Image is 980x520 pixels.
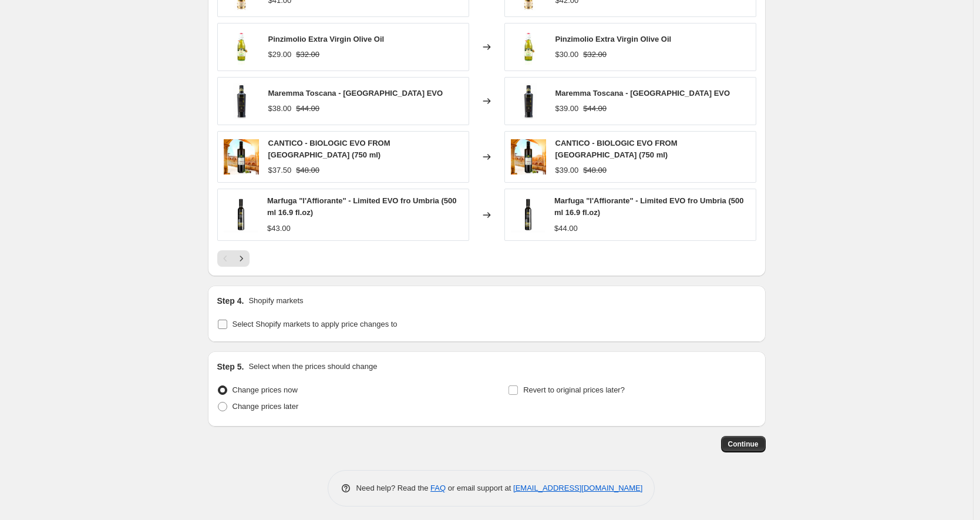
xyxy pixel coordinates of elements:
div: $44.00 [554,223,578,234]
span: Continue [728,440,759,449]
img: tenuta-fertuna-olio-fertuna-olio-extravergine-di-oliva-igp-toscano_80x.jpg [224,83,259,119]
strike: $32.00 [296,49,319,61]
a: FAQ [430,484,446,492]
strike: $44.00 [296,103,319,115]
strike: $48.00 [583,165,607,176]
div: $39.00 [555,165,579,176]
h2: Step 5. [217,361,244,373]
span: Change prices now [233,385,298,394]
h2: Step 4. [217,295,244,307]
span: Select Shopify markets to apply price changes to [233,320,398,328]
span: Revert to original prices later? [523,385,625,394]
span: Maremma Toscana - [GEOGRAPHIC_DATA] EVO [268,89,443,98]
span: Maremma Toscana - [GEOGRAPHIC_DATA] EVO [555,89,730,98]
div: $30.00 [555,49,579,61]
span: CANTICO - BIOLOGIC EVO FROM [GEOGRAPHIC_DATA] (750 ml) [555,139,678,159]
img: Untitled-1_0020_natives-olivenoel-extra-pinzimolio-500ml_1800x1800_8aab3bbb-4cec-45d9-9eb8-9bb0fc... [511,29,546,65]
p: Shopify markets [248,295,303,307]
nav: Pagination [217,250,250,267]
img: cantico-2_1800x1800_a6940961-ce65-4d2e-823c-9de7afa69f0e_80x.jpg [224,139,259,175]
strike: $48.00 [296,165,319,176]
a: [EMAIL_ADDRESS][DOMAIN_NAME] [513,484,642,492]
button: Next [233,250,250,267]
button: Continue [721,436,766,452]
img: tenuta-fertuna-olio-fertuna-olio-extravergine-di-oliva-igp-toscano_80x.jpg [511,83,546,119]
span: Need help? Read the [356,484,431,492]
span: Pinzimolio Extra Virgin Olive Oil [555,35,672,43]
img: Screenshot2023-03-16172750_80x.png [511,197,545,233]
span: CANTICO - BIOLOGIC EVO FROM [GEOGRAPHIC_DATA] (750 ml) [268,139,390,159]
img: Screenshot2023-03-16172750_80x.png [224,197,258,233]
div: $39.00 [555,103,579,115]
strike: $44.00 [583,103,607,115]
div: $38.00 [268,103,292,115]
strike: $32.00 [583,49,607,61]
div: $37.50 [268,165,292,176]
div: $29.00 [268,49,292,61]
span: or email support at [446,484,513,492]
span: Marfuga "l'Affiorante" - Limited EVO fro Umbria (500 ml 16.9 fl.oz) [267,196,456,217]
span: Marfuga "l'Affiorante" - Limited EVO fro Umbria (500 ml 16.9 fl.oz) [554,196,743,217]
span: Change prices later [233,402,299,411]
p: Select when the prices should change [248,361,377,373]
img: Untitled-1_0020_natives-olivenoel-extra-pinzimolio-500ml_1800x1800_8aab3bbb-4cec-45d9-9eb8-9bb0fc... [224,29,259,65]
img: cantico-2_1800x1800_a6940961-ce65-4d2e-823c-9de7afa69f0e_80x.jpg [511,139,546,175]
span: Pinzimolio Extra Virgin Olive Oil [268,35,385,43]
div: $43.00 [267,223,291,234]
